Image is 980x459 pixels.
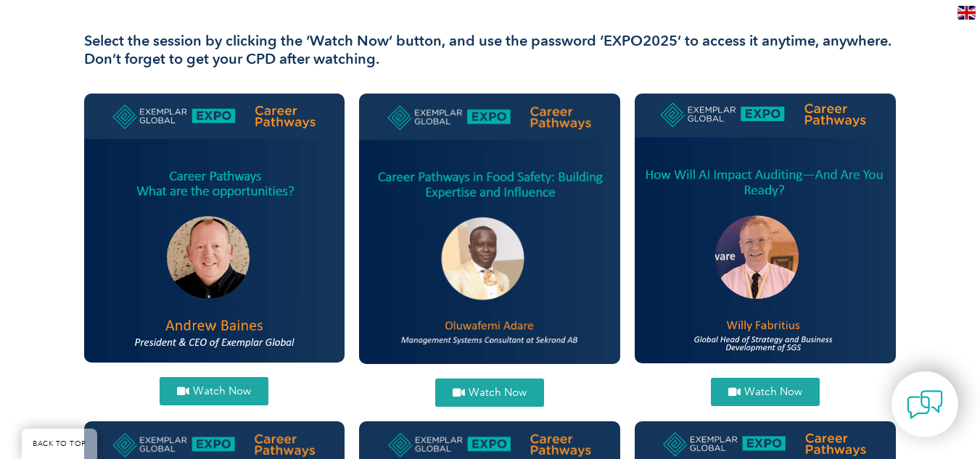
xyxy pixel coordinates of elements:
[435,379,544,407] a: Watch Now
[193,386,251,397] span: Watch Now
[907,386,943,423] img: contact-chat.png
[958,6,976,20] img: en
[359,94,620,363] img: Oluwafemi
[635,94,896,363] img: willy
[711,378,820,406] a: Watch Now
[160,377,268,405] a: Watch Now
[469,387,527,398] span: Watch Now
[22,429,97,459] a: BACK TO TOP
[84,32,897,68] h3: Select the session by clicking the ‘Watch Now’ button, and use the password ‘EXPO2025’ to access ...
[84,94,345,363] img: andrew
[744,386,802,397] span: Watch Now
